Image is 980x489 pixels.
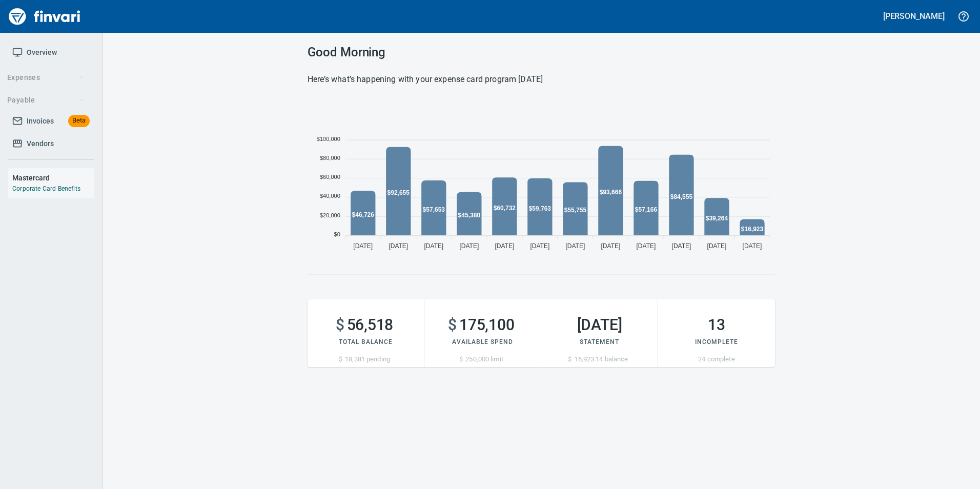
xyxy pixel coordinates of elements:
[3,68,89,87] button: Expenses
[530,242,549,250] tspan: [DATE]
[27,115,54,128] span: Invoices
[7,94,85,107] span: Payable
[8,41,94,64] a: Overview
[424,242,443,250] tspan: [DATE]
[459,242,479,250] tspan: [DATE]
[881,8,947,24] button: [PERSON_NAME]
[27,46,57,59] span: Overview
[320,193,340,199] tspan: $40,000
[6,4,83,29] img: Finvari
[334,231,340,237] tspan: $0
[308,72,775,87] h6: Here’s what’s happening with your expense card program [DATE]
[743,242,762,250] tspan: [DATE]
[7,71,85,84] span: Expenses
[601,242,621,250] tspan: [DATE]
[27,137,54,150] span: Vendors
[320,212,340,218] tspan: $20,000
[8,132,94,155] a: Vendors
[353,242,373,250] tspan: [DATE]
[12,172,94,184] h6: Mastercard
[883,11,945,22] h5: [PERSON_NAME]
[707,242,727,250] tspan: [DATE]
[320,155,340,161] tspan: $80,000
[317,136,340,142] tspan: $100,000
[12,185,80,192] a: Corporate Card Benefits
[8,110,94,133] a: InvoicesBeta
[566,242,585,250] tspan: [DATE]
[495,242,514,250] tspan: [DATE]
[3,91,89,110] button: Payable
[637,242,656,250] tspan: [DATE]
[320,174,340,180] tspan: $60,000
[68,115,90,127] span: Beta
[308,45,775,59] h3: Good Morning
[389,242,408,250] tspan: [DATE]
[672,242,691,250] tspan: [DATE]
